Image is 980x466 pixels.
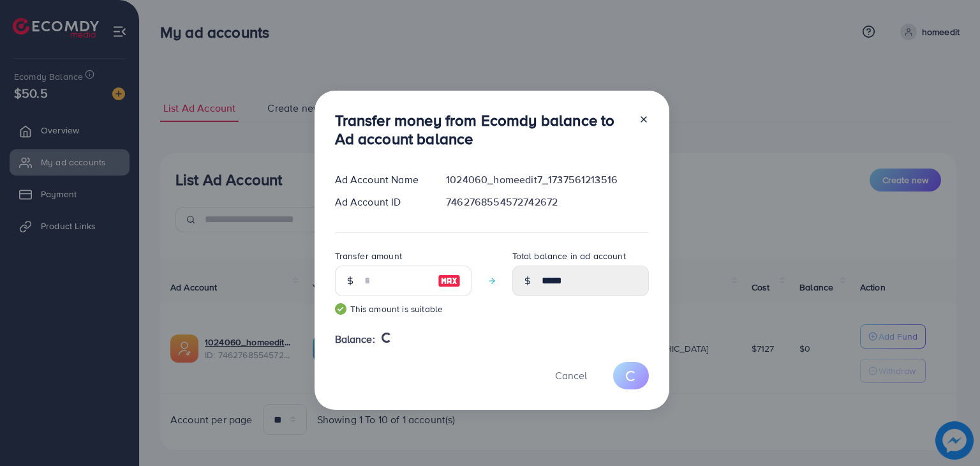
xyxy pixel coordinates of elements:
[512,250,626,262] label: Total balance in ad account
[335,303,471,315] small: This amount is suitable
[325,195,436,209] div: Ad Account ID
[438,273,461,289] img: image
[335,303,346,315] img: guide
[325,172,436,187] div: Ad Account Name
[555,368,587,382] span: Cancel
[335,111,628,148] h3: Transfer money from Ecomdy balance to Ad account balance
[436,195,658,209] div: 7462768554572742672
[539,362,603,389] button: Cancel
[436,172,658,187] div: 1024060_homeedit7_1737561213516
[335,250,402,262] label: Transfer amount
[335,332,375,347] span: Balance:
